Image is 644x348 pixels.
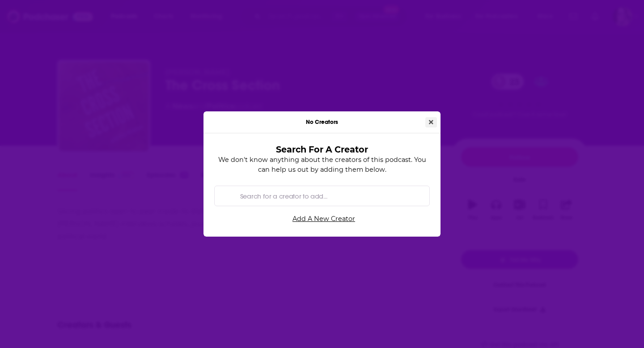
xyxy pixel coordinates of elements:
p: We don't know anything about the creators of this podcast. You can help us out by adding them below. [214,155,430,175]
input: Search for a creator to add... [237,186,422,206]
a: Add A New Creator [218,212,430,226]
div: Search by entity type [214,186,430,206]
div: No Creators [203,111,441,133]
h3: Search For A Creator [229,144,415,155]
button: Close [425,117,437,127]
